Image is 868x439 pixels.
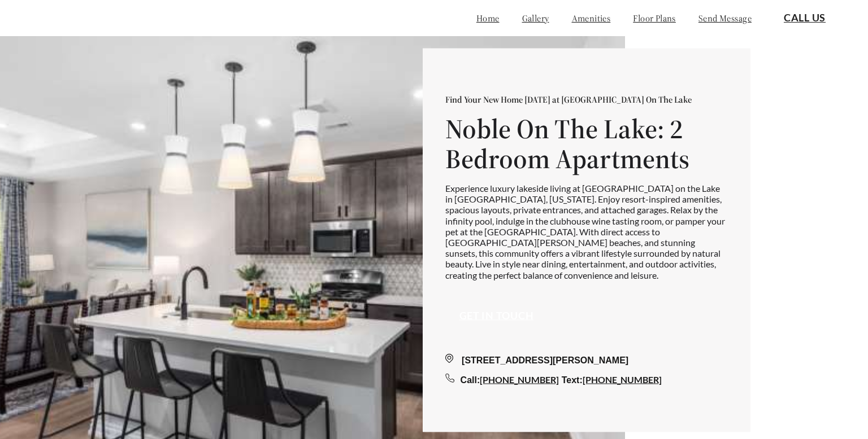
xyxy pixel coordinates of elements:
[476,12,500,24] a: home
[445,114,728,174] h1: Noble On The Lake: 2 Bedroom Apartments
[770,5,840,31] button: Call Us
[698,12,752,24] a: send message
[459,309,534,322] a: Get in touch
[583,374,662,385] a: [PHONE_NUMBER]
[572,12,611,24] a: amenities
[522,12,549,24] a: gallery
[445,94,728,105] p: Find Your New Home [DATE] at [GEOGRAPHIC_DATA] On The Lake
[562,375,583,385] span: Text:
[784,12,826,24] a: Call Us
[480,374,559,385] a: [PHONE_NUMBER]
[461,375,480,385] span: Call:
[445,302,548,328] button: Get in touch
[445,354,728,367] div: [STREET_ADDRESS][PERSON_NAME]
[633,12,676,24] a: floor plans
[445,183,728,280] p: Experience luxury lakeside living at [GEOGRAPHIC_DATA] on the Lake in [GEOGRAPHIC_DATA], [US_STAT...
